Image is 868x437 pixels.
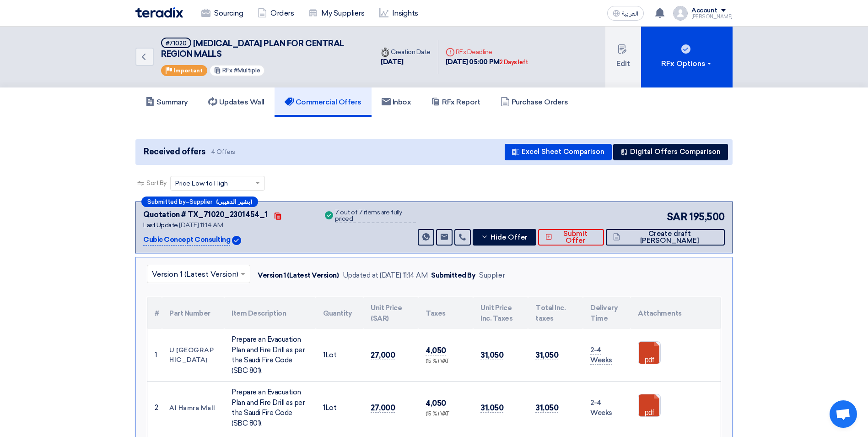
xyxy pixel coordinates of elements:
span: RFx [222,67,232,74]
th: Part Number [162,297,224,329]
span: Supplier [189,199,212,205]
span: 27,000 [371,350,395,360]
td: 2 [147,382,162,434]
span: Sort By [146,178,167,188]
div: RFx Deadline [446,47,528,57]
td: 1 [147,329,162,382]
th: Taxes [418,297,473,329]
a: Sourcing [194,3,250,23]
a: Insights [372,3,426,23]
h5: Purchase Orders [501,98,568,107]
span: 4,050 [426,399,446,408]
span: #Multiple [234,67,260,74]
a: Orders [250,3,301,23]
span: 4,050 [426,346,446,355]
div: Prepare an Evacuation Plan and Fire Drill as per the Saudi Fire Code (SBC 801). [232,334,308,376]
th: # [147,297,162,329]
span: Last Update [143,221,178,229]
div: [DATE] 05:00 PM [446,57,528,67]
th: Quantity [316,297,363,329]
span: 27,000 [371,403,395,413]
img: profile_test.png [673,6,688,21]
a: My Suppliers [301,3,372,23]
a: Technical__Commercial_Proposal_For_Emergency_Evacuation_Plan_Development_For_Central_Region_Malls... [638,342,712,397]
th: Unit Price (SAR) [363,297,418,329]
span: Received offers [144,146,205,158]
span: 2-4 Weeks [590,399,612,418]
button: Submit Offer [538,229,604,246]
img: Verified Account [232,236,241,245]
td: Lot [316,382,363,434]
a: Open chat [830,400,857,428]
span: 195,500 [689,209,725,224]
a: Purchase Orders [491,87,578,117]
button: RFx Options [641,27,733,87]
span: Submitted by [147,199,186,205]
span: 31,050 [480,350,503,360]
span: SAR [667,209,688,224]
h5: EMERGENCY EVACUATION PLAN FOR CENTRAL REGION MALLS [161,38,362,60]
span: 31,050 [535,350,558,360]
button: Digital Offers Comparison [613,144,728,160]
h5: Inbox [382,98,411,107]
div: Creation Date [381,47,431,57]
span: 31,050 [480,403,503,413]
b: (بشير الدهيبي) [216,199,252,205]
div: – [141,197,258,207]
button: Hide Offer [473,229,536,246]
div: (15 %) VAT [426,358,466,366]
div: Version 1 (Latest Version) [258,270,339,281]
button: Create draft [PERSON_NAME] [606,229,725,246]
h5: RFx Report [431,98,480,107]
div: [DATE] [381,57,431,67]
div: RFx Options [661,58,713,69]
span: Create draft [PERSON_NAME] [622,230,717,244]
span: 2-4 Weeks [590,346,612,365]
span: Hide Offer [491,234,528,241]
td: Lot [316,329,363,382]
td: U [GEOGRAPHIC_DATA] [162,329,224,382]
p: Cubic Concept Consulting [143,235,230,246]
button: Excel Sheet Comparison [505,144,612,160]
span: Price Low to High [175,179,228,188]
span: Submit Offer [555,230,597,244]
div: Supplier [479,270,505,281]
h5: Summary [146,98,188,107]
div: 2 Days left [500,58,528,67]
span: 31,050 [535,403,558,413]
span: 4 Offers [211,147,235,156]
th: Attachments [631,297,721,329]
a: Inbox [372,87,421,117]
img: Teradix logo [135,7,183,18]
div: Account [691,7,717,15]
span: 1 [323,351,325,359]
th: Item Description [224,297,316,329]
div: [PERSON_NAME] [691,14,733,19]
a: Summary [135,87,198,117]
span: Important [173,67,203,74]
div: Submitted By [431,270,475,281]
span: [DATE] 11:14 AM [179,221,223,229]
div: Prepare an Evacuation Plan and Fire Drill as per the Saudi Fire Code (SBC 801). [232,387,308,428]
th: Delivery Time [583,297,631,329]
div: #71020 [166,40,187,46]
h5: Updates Wall [208,98,264,107]
div: Quotation # TX_71020_2301454_1 [143,209,268,220]
th: Unit Price Inc. Taxes [473,297,528,329]
div: (15 %) VAT [426,410,466,418]
h5: Commercial Offers [285,98,361,107]
div: 7 out of 7 items are fully priced [335,209,416,223]
span: [MEDICAL_DATA] PLAN FOR CENTRAL REGION MALLS [161,38,344,59]
div: Updated at [DATE] 11:14 AM [343,270,428,281]
th: Total Inc. taxes [528,297,583,329]
span: العربية [622,11,638,17]
a: Updates Wall [198,87,275,117]
button: Edit [605,27,641,87]
a: RFx Report [421,87,490,117]
td: Al Hamra Mall [162,382,224,434]
a: Commercial Offers [275,87,372,117]
button: العربية [607,6,644,21]
span: 1 [323,404,325,412]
